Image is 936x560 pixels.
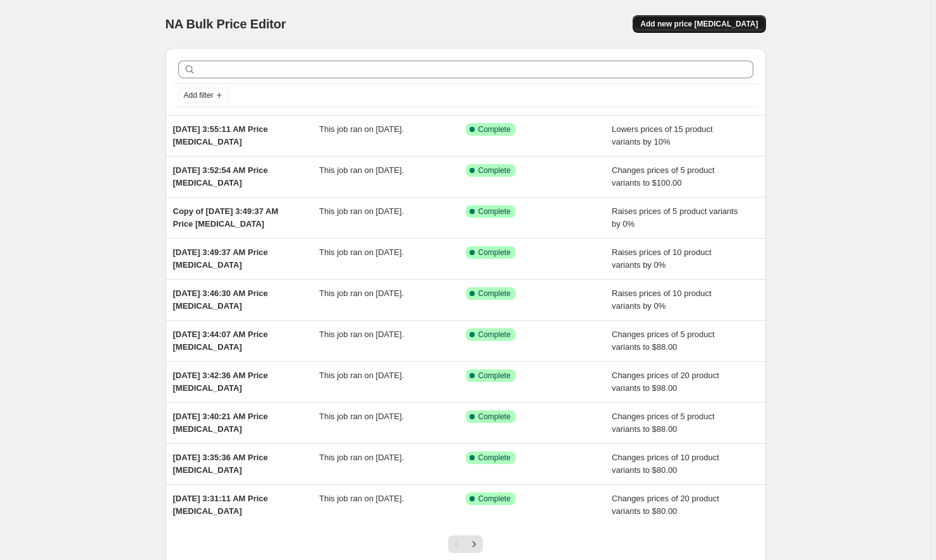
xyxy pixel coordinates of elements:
[319,453,404,462] span: This job ran on [DATE].
[612,453,719,475] span: Changes prices of 10 product variants to $80.00
[448,535,483,553] nav: Pagination
[173,453,268,475] span: [DATE] 3:35:36 AM Price [MEDICAL_DATA]
[319,330,404,339] span: This job ran on [DATE].
[319,412,404,421] span: This job ran on [DATE].
[640,19,758,29] span: Add new price [MEDICAL_DATA]
[612,124,713,146] span: Lowers prices of 15 product variants by 10%
[173,371,268,393] span: [DATE] 3:42:36 AM Price [MEDICAL_DATA]
[478,289,511,299] span: Complete
[478,124,511,134] span: Complete
[478,247,511,258] span: Complete
[612,412,715,434] span: Changes prices of 5 product variants to $88.00
[478,494,511,504] span: Complete
[612,289,712,311] span: Raises prices of 10 product variants by 0%
[319,124,404,134] span: This job ran on [DATE].
[319,247,404,257] span: This job ran on [DATE].
[178,88,229,103] button: Add filter
[478,330,511,340] span: Complete
[166,17,286,31] span: NA Bulk Price Editor
[173,330,268,352] span: [DATE] 3:44:07 AM Price [MEDICAL_DATA]
[319,289,404,298] span: This job ran on [DATE].
[478,206,511,217] span: Complete
[612,165,715,188] span: Changes prices of 5 product variants to $100.00
[319,206,404,216] span: This job ran on [DATE].
[173,247,268,270] span: [DATE] 3:49:37 AM Price [MEDICAL_DATA]
[319,371,404,380] span: This job ran on [DATE].
[633,15,765,33] button: Add new price [MEDICAL_DATA]
[173,124,268,146] span: [DATE] 3:55:11 AM Price [MEDICAL_DATA]
[319,165,404,175] span: This job ran on [DATE].
[173,494,268,516] span: [DATE] 3:31:11 AM Price [MEDICAL_DATA]
[173,412,268,434] span: [DATE] 3:40:21 AM Price [MEDICAL_DATA]
[319,494,404,503] span: This job ran on [DATE].
[173,206,279,229] span: Copy of [DATE] 3:49:37 AM Price [MEDICAL_DATA]
[465,535,483,553] button: Next
[478,453,511,463] span: Complete
[612,494,719,516] span: Changes prices of 20 product variants to $80.00
[478,371,511,381] span: Complete
[173,289,268,311] span: [DATE] 3:46:30 AM Price [MEDICAL_DATA]
[478,165,511,176] span: Complete
[612,330,715,352] span: Changes prices of 5 product variants to $88.00
[173,165,268,188] span: [DATE] 3:52:54 AM Price [MEDICAL_DATA]
[184,90,214,100] span: Add filter
[612,247,712,270] span: Raises prices of 10 product variants by 0%
[612,206,738,229] span: Raises prices of 5 product variants by 0%
[478,412,511,422] span: Complete
[612,371,719,393] span: Changes prices of 20 product variants to $98.00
